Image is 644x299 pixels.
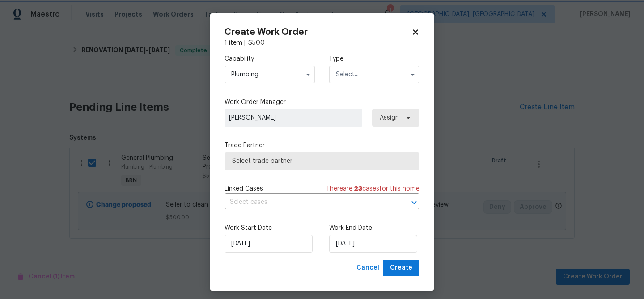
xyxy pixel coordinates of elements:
[356,262,379,274] span: Cancel
[248,40,265,46] span: $ 500
[225,195,394,209] input: Select cases
[329,235,417,253] input: M/D/YYYY
[408,196,420,209] button: Open
[390,262,412,274] span: Create
[225,184,263,193] span: Linked Cases
[329,54,419,63] label: Type
[225,54,315,63] label: Capability
[354,186,362,192] span: 23
[383,260,419,276] button: Create
[329,224,419,233] label: Work End Date
[232,157,412,166] span: Select trade partner
[225,38,419,47] div: 1 item |
[225,66,315,83] input: Select...
[225,98,419,107] label: Work Order Manager
[407,69,418,80] button: Show options
[329,66,419,83] input: Select...
[225,28,411,37] h2: Create Work Order
[326,184,419,193] span: There are case s for this home
[380,113,399,122] span: Assign
[303,69,314,80] button: Show options
[225,235,313,253] input: M/D/YYYY
[225,141,419,150] label: Trade Partner
[225,224,315,233] label: Work Start Date
[229,113,358,122] span: [PERSON_NAME]
[353,260,383,276] button: Cancel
